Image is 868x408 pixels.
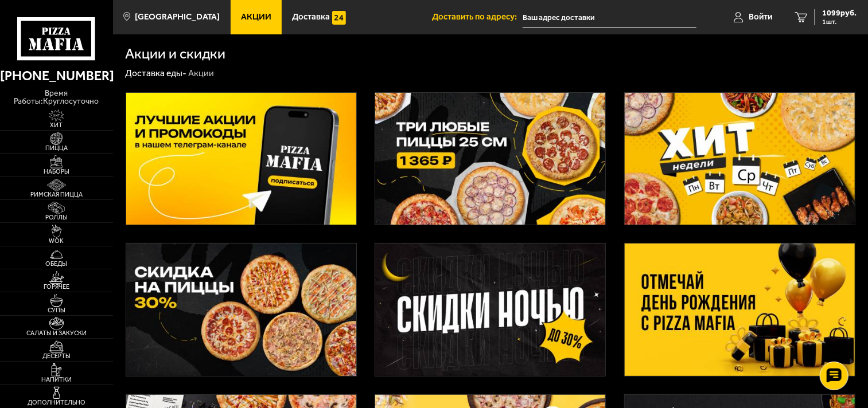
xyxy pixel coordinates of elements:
span: Акции [241,13,271,21]
div: Акции [188,68,214,79]
span: Войти [749,13,772,21]
h1: Акции и скидки [125,46,225,61]
img: 15daf4d41897b9f0e9f617042186c801.svg [332,11,346,25]
span: 1 шт. [822,18,857,25]
span: Доставить по адресу: [432,13,523,21]
input: Ваш адрес доставки [523,7,696,28]
span: Доставка [292,13,330,21]
span: [GEOGRAPHIC_DATA] [135,13,220,21]
a: Доставка еды- [125,68,186,79]
span: 1099 руб. [822,9,857,17]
